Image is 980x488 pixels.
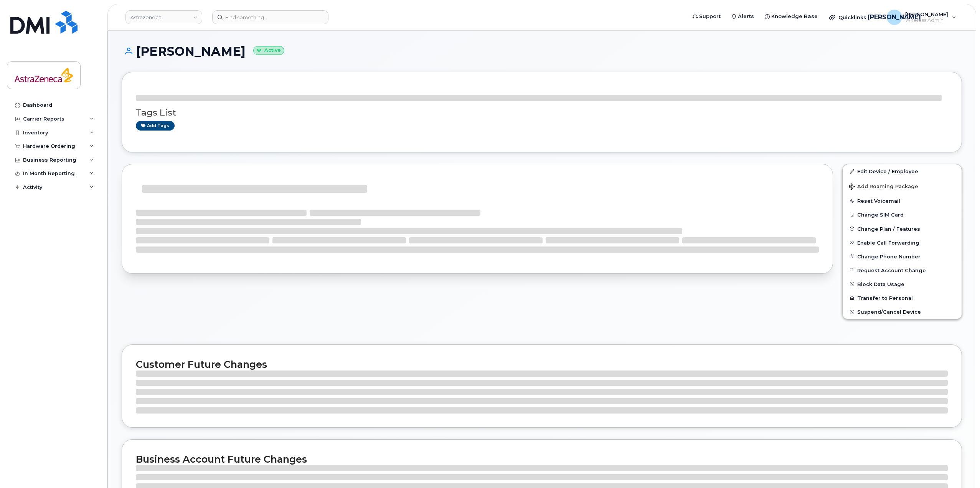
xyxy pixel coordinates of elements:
[843,277,962,291] button: Block Data Usage
[843,222,962,236] button: Change Plan / Features
[843,236,962,250] button: Enable Call Forwarding
[843,305,962,319] button: Suspend/Cancel Device
[136,108,948,117] h3: Tags List
[857,309,921,315] span: Suspend/Cancel Device
[857,226,920,232] span: Change Plan / Features
[122,45,962,58] h1: [PERSON_NAME]
[843,208,962,222] button: Change SIM Card
[843,194,962,208] button: Reset Voicemail
[136,453,948,465] h2: Business Account Future Changes
[843,178,962,194] button: Add Roaming Package
[857,240,919,245] span: Enable Call Forwarding
[843,250,962,263] button: Change Phone Number
[849,184,918,191] span: Add Roaming Package
[843,291,962,305] button: Transfer to Personal
[843,263,962,277] button: Request Account Change
[253,46,284,55] small: Active
[136,121,175,131] a: Add tags
[843,164,962,178] a: Edit Device / Employee
[136,359,948,370] h2: Customer Future Changes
